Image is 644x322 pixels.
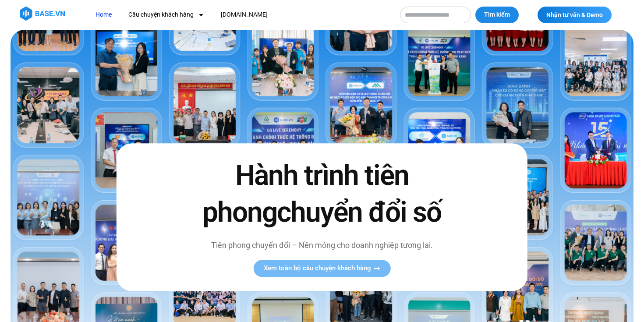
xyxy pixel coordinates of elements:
[264,265,371,272] span: Xem toàn bộ câu chuyện khách hàng
[184,239,460,251] p: Tiên phong chuyển đổi – Nền móng cho doanh nghiệp tương lai.
[475,7,519,23] button: Tìm kiếm
[253,260,390,277] a: Xem toàn bộ câu chuyện khách hàng
[277,196,441,229] span: chuyển đổi số
[122,7,211,23] a: Câu chuyện khách hàng
[484,11,510,19] span: Tìm kiếm
[214,7,274,23] a: [DOMAIN_NAME]
[89,7,391,23] nav: Menu
[184,158,460,230] h2: Hành trình tiên phong
[89,7,118,23] a: Home
[538,7,612,23] a: Nhận tư vấn & Demo
[546,12,603,18] span: Nhận tư vấn & Demo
